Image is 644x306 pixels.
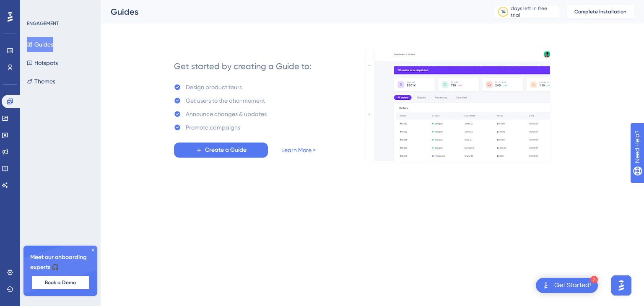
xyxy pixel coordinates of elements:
[111,6,472,18] div: Guides
[554,281,591,290] div: Get Started!
[186,109,267,119] div: Announce changes & updates
[27,74,55,89] button: Themes
[205,145,247,155] span: Create a Guide
[501,8,506,15] div: 14
[541,280,551,290] img: launcher-image-alternative-text
[30,252,91,272] span: Meet our onboarding experts 🎧
[511,5,557,18] div: days left in free trial
[174,143,268,158] button: Create a Guide
[186,82,242,92] div: Design product tours
[45,279,76,286] span: Book a Demo
[27,20,59,27] div: ENGAGEMENT
[32,276,89,289] button: Book a Demo
[20,2,52,12] span: Need Help?
[27,37,53,52] button: Guides
[567,5,634,18] button: Complete Installation
[536,278,598,293] div: Open Get Started! checklist, remaining modules: 2
[281,145,316,155] a: Learn More >
[27,55,58,70] button: Hotspots
[590,276,598,283] div: 2
[186,122,240,132] div: Promote campaigns
[186,96,265,106] div: Get users to the aha-moment
[174,60,312,72] div: Get started by creating a Guide to:
[574,8,626,15] span: Complete Installation
[609,273,634,298] iframe: UserGuiding AI Assistant Launcher
[365,50,551,161] img: 21a29cd0e06a8f1d91b8bced9f6e1c06.gif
